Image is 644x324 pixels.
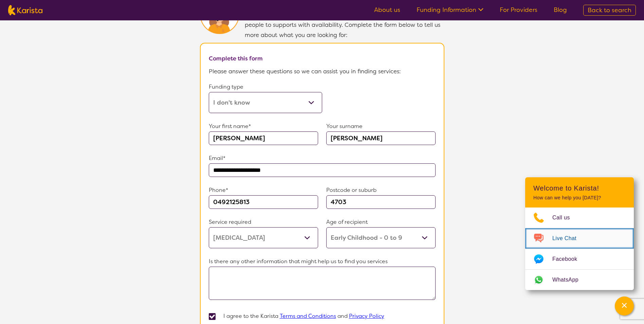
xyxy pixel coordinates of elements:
button: Channel Menu [615,296,634,316]
p: Email* [209,153,436,163]
div: Channel Menu [525,177,634,290]
p: Postcode or suburb [326,185,436,195]
p: Is there any other information that might help us to find you services [209,256,436,267]
img: Karista logo [8,5,42,15]
p: How can we help you [DATE]? [533,195,626,201]
span: Call us [552,213,578,223]
p: Age of recipient [326,217,436,227]
h2: Welcome to Karista! [533,184,626,192]
p: Funding type [209,82,322,92]
a: Terms and Conditions [280,312,336,320]
ul: Choose channel [525,208,634,290]
p: Our Client Services team are experienced in finding and connecting people to supports with availa... [245,10,444,40]
a: Privacy Policy [349,312,384,320]
p: I agree to the Karista and [223,311,384,321]
span: Facebook [552,254,585,264]
p: Phone* [209,185,318,195]
a: Blog [554,6,567,14]
a: Back to search [583,5,636,16]
a: For Providers [500,6,537,14]
span: Back to search [588,6,631,14]
p: Your surname [326,121,436,131]
a: Funding Information [417,6,483,14]
p: Service required [209,217,318,227]
b: Complete this form [209,55,263,62]
a: About us [374,6,400,14]
span: WhatsApp [552,275,587,285]
span: Live Chat [552,233,585,244]
p: Your first name* [209,121,318,131]
a: Web link opens in a new tab. [525,270,634,290]
p: Please answer these questions so we can assist you in finding services: [209,66,436,76]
